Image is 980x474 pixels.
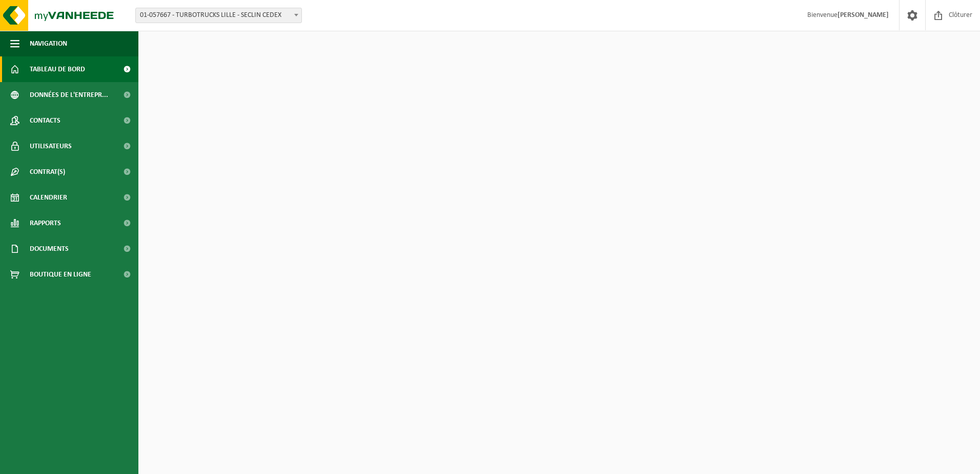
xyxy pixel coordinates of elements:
span: Calendrier [30,185,67,210]
span: Documents [30,236,69,262]
span: Tableau de bord [30,56,85,82]
span: 01-057667 - TURBOTRUCKS LILLE - SECLIN CEDEX [135,8,302,23]
iframe: chat widget [5,451,171,474]
span: Rapports [30,210,61,236]
span: Navigation [30,31,67,56]
span: Utilisateurs [30,133,72,159]
span: Boutique en ligne [30,262,91,287]
span: 01-057667 - TURBOTRUCKS LILLE - SECLIN CEDEX [136,8,301,23]
span: Contrat(s) [30,159,65,185]
strong: [PERSON_NAME] [838,11,889,19]
span: Données de l'entrepr... [30,82,108,108]
span: Contacts [30,108,60,133]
